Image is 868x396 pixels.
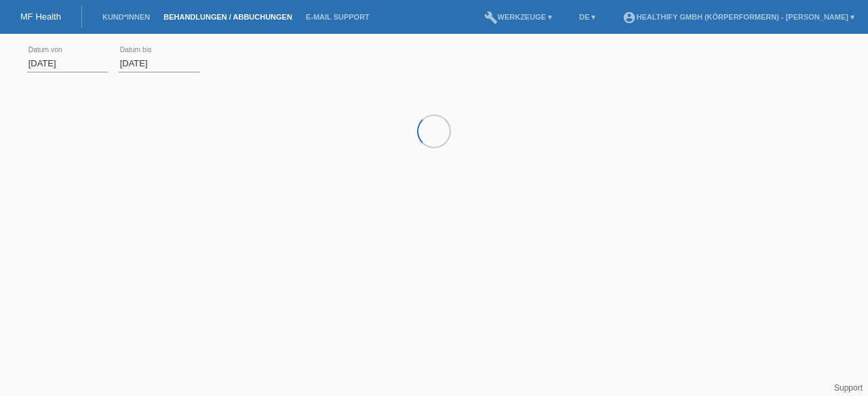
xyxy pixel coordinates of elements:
a: MF Health [20,12,61,22]
i: account_circle [623,11,636,24]
a: Kund*innen [96,13,157,21]
a: buildWerkzeuge ▾ [477,13,559,21]
a: E-Mail Support [299,13,376,21]
a: Behandlungen / Abbuchungen [157,13,299,21]
a: DE ▾ [572,13,602,21]
i: build [484,11,498,24]
a: Support [834,383,863,393]
a: account_circleHealthify GmbH (Körperformern) - [PERSON_NAME] ▾ [616,13,861,21]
